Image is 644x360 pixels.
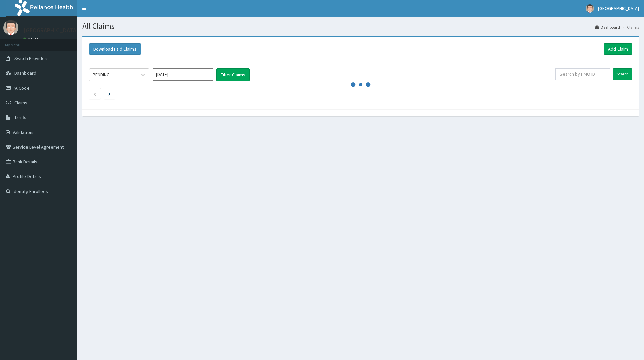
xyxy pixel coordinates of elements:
[108,91,111,97] a: Next page
[14,114,26,120] span: Tariffs
[586,4,594,13] img: User Image
[595,24,620,30] a: Dashboard
[23,27,79,33] p: [GEOGRAPHIC_DATA]
[604,43,632,55] a: Add Claim
[613,68,632,80] input: Search
[621,24,639,30] li: Claims
[3,20,18,35] img: User Image
[14,55,49,61] span: Switch Providers
[216,68,250,81] button: Filter Claims
[14,70,36,76] span: Dashboard
[93,91,96,97] a: Previous page
[598,5,639,11] span: [GEOGRAPHIC_DATA]
[23,37,40,41] a: Online
[14,100,28,106] span: Claims
[93,71,110,78] div: PENDING
[153,68,213,81] input: Select Month and Year
[89,43,141,55] button: Download Paid Claims
[351,74,371,95] svg: audio-loading
[555,68,610,80] input: Search by HMO ID
[82,22,639,31] h1: All Claims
